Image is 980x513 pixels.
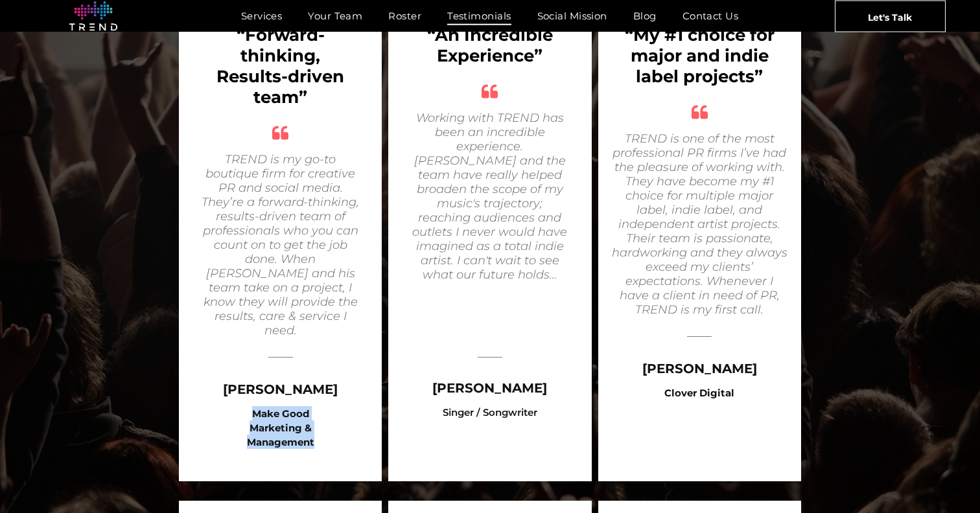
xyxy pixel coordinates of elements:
[612,131,787,317] span: TREND is one of the most professional PR firms I’ve had the pleasure of working with. They have b...
[524,6,620,25] a: Social Mission
[216,25,344,108] b: “Forward-thinking, Results-driven team”
[868,1,912,33] span: Let's Talk
[412,111,567,282] i: Working with TREND has been an incredible experience. [PERSON_NAME] and the team have really help...
[432,380,547,396] span: [PERSON_NAME]
[747,363,980,513] iframe: Chat Widget
[228,6,296,25] a: Services
[434,6,524,25] a: Testimonials
[664,387,734,399] b: Clover Digital
[620,6,670,25] a: Blog
[69,1,117,31] img: logo
[202,152,359,337] i: TREND is my go-to boutique firm for creative PR and social media. They’re a forward-thinking, res...
[427,25,553,66] b: “An Incredible Experience”
[247,407,314,448] b: Make Good Marketing & Management
[670,6,752,25] a: Contact Us
[625,25,775,87] b: “My #1 choice for major and indie label projects”
[443,406,537,418] span: Singer / Songwriter
[295,6,375,25] a: Your Team
[375,6,434,25] a: Roster
[642,361,757,376] span: [PERSON_NAME]
[223,382,338,397] span: [PERSON_NAME]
